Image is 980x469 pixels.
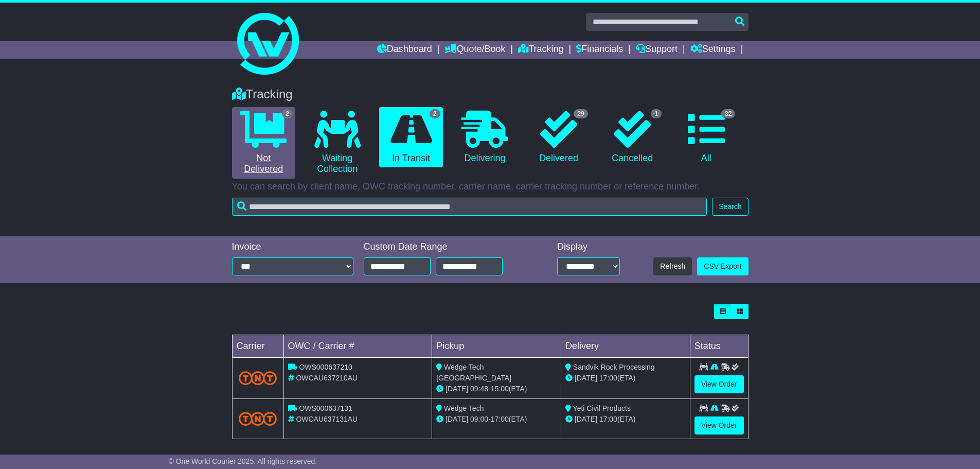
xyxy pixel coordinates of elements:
[377,41,432,59] a: Dashboard
[299,404,352,412] span: OWS000637131
[453,107,516,168] a: Delivering
[712,198,748,216] button: Search
[574,109,587,118] span: 29
[674,107,738,168] a: 32 All
[575,415,597,423] span: [DATE]
[601,107,664,168] a: 1 Cancelled
[491,415,509,423] span: 17:00
[653,257,692,275] button: Refresh
[694,375,744,393] a: View Order
[239,412,277,426] img: TNT_Domestic.png
[444,404,484,412] span: Wedge Tech
[364,241,529,253] div: Custom Date Range
[565,414,686,425] div: (ETA)
[599,374,617,382] span: 17:00
[690,41,736,59] a: Settings
[227,87,754,102] div: Tracking
[444,41,505,59] a: Quote/Book
[232,335,283,358] td: Carrier
[169,457,317,465] span: © One World Courier 2025. All rights reserved.
[436,414,557,425] div: - (ETA)
[296,374,358,382] span: OWCAU637210AU
[436,384,557,394] div: - (ETA)
[446,415,468,423] span: [DATE]
[282,109,293,118] span: 2
[446,385,468,393] span: [DATE]
[527,107,590,168] a: 29 Delivered
[573,363,655,371] span: Sandvik Rock Processing
[470,385,488,393] span: 09:48
[436,363,511,382] span: Wedge Tech [GEOGRAPHIC_DATA]
[432,335,561,358] td: Pickup
[599,415,617,423] span: 17:00
[651,109,662,118] span: 1
[557,241,620,253] div: Display
[470,415,488,423] span: 09:00
[576,41,623,59] a: Financials
[561,335,690,358] td: Delivery
[636,41,678,59] a: Support
[296,415,358,423] span: OWCAU637131AU
[232,181,749,193] p: You can search by client name, OWC tracking number, carrier name, carrier tracking number or refe...
[518,41,563,59] a: Tracking
[379,107,442,168] a: 2 In Transit
[306,107,369,179] a: Waiting Collection
[232,107,295,179] a: 2 Not Delivered
[690,335,748,358] td: Status
[430,109,440,118] span: 2
[565,373,686,384] div: (ETA)
[239,371,277,385] img: TNT_Domestic.png
[573,404,631,412] span: Yeti Civil Products
[491,385,509,393] span: 15:00
[232,241,353,253] div: Invoice
[575,374,597,382] span: [DATE]
[694,416,744,435] a: View Order
[283,335,432,358] td: OWC / Carrier #
[721,109,735,118] span: 32
[299,363,352,371] span: OWS000637210
[697,257,748,275] a: CSV Export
